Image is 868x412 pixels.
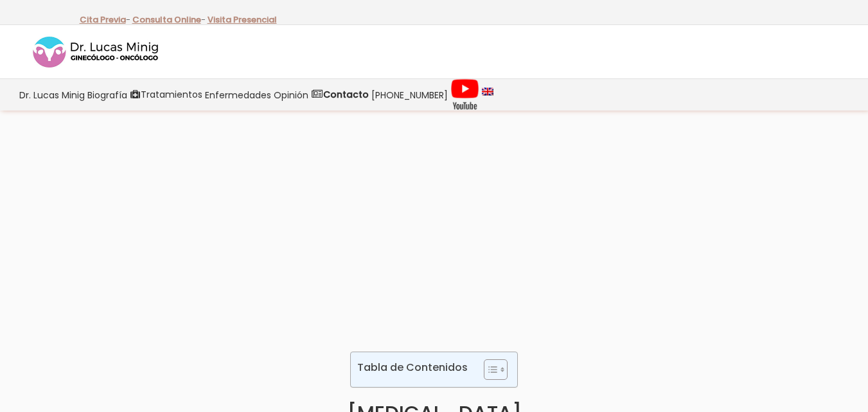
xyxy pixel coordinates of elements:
[370,79,449,111] a: [PHONE_NUMBER]
[80,12,130,28] p: -
[323,88,369,101] strong: Contacto
[141,87,202,102] span: Tratamientos
[132,13,201,26] a: Consulta Online
[482,87,493,95] img: language english
[371,87,448,102] span: [PHONE_NUMBER]
[87,87,127,102] span: Biografía
[310,79,370,111] a: Contacto
[18,79,86,111] a: Dr. Lucas Minig
[80,13,126,26] a: Cita Previa
[449,79,481,111] a: Videos Youtube Ginecología
[86,79,128,111] a: Biografía
[274,87,308,102] span: Opinión
[204,79,272,111] a: Enfermedades
[128,79,204,111] a: Tratamientos
[450,78,479,111] img: Videos Youtube Ginecología
[272,79,310,111] a: Opinión
[208,13,277,26] a: Visita Presencial
[481,79,495,111] a: language english
[19,87,85,102] span: Dr. Lucas Minig
[205,87,271,102] span: Enfermedades
[132,12,206,28] p: -
[357,360,468,375] p: Tabla de Contenidos
[474,359,504,381] a: Toggle Table of Content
